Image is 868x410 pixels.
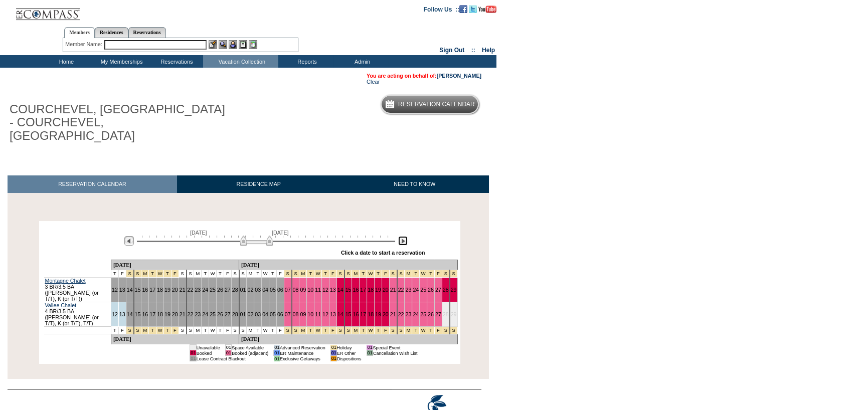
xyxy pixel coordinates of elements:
td: Spring Break Wk 1 2026 - Saturday to Saturday [284,270,291,278]
img: Subscribe to our YouTube Channel [478,6,496,13]
a: 22 [188,311,194,317]
td: Spring Break Wk 3 2026 - Saturday to Saturday [420,270,427,278]
a: 20 [383,311,389,317]
a: 16 [353,311,359,317]
td: F [276,327,284,334]
td: 29 [450,302,457,327]
td: President's Week 2026 - Saturday to Saturday [141,327,149,334]
td: Spring Break Wk 3 2026 - Saturday to Saturday [434,270,442,278]
a: 07 [285,287,291,293]
td: T [111,270,118,278]
a: 15 [345,287,352,293]
a: 24 [202,287,208,293]
a: 13 [119,311,125,317]
td: 28 [442,302,449,327]
a: 14 [127,287,133,293]
td: Spring Break Wk 1 2026 - Saturday to Saturday [322,327,329,334]
td: T [111,327,118,334]
td: Spring Break Wk 1 2026 - Saturday to Saturday [307,270,314,278]
a: 21 [180,311,186,317]
td: 01 [330,345,336,350]
td: Home [38,55,93,68]
img: Reservations [239,40,247,49]
td: Exclusive Getaways [280,356,325,361]
a: 07 [285,311,291,317]
td: Spring Break Wk 1 2026 - Saturday to Saturday [292,270,299,278]
td: Spring Break Wk 2 2026 - Saturday to Saturday [382,270,389,278]
a: 13 [330,287,336,293]
a: 21 [390,287,396,293]
a: 17 [360,287,366,293]
a: 20 [172,287,178,293]
td: Spring Break Wk 3 2026 - Saturday to Saturday [405,270,412,278]
a: 23 [195,287,201,293]
a: 19 [164,311,170,317]
a: Subscribe to our YouTube Channel [478,6,496,12]
div: Member Name: [65,40,104,49]
td: President's Week 2026 - Saturday to Saturday [171,327,179,334]
a: 14 [337,287,343,293]
td: 4 BR/3.5 BA ([PERSON_NAME] (or T/T), K (or T/T), T/T) [44,302,111,327]
td: Spring Break Wk 3 2026 - Saturday to Saturday [427,270,435,278]
td: W [262,270,269,278]
td: Spring Break Wk 2 2026 - Saturday to Saturday [352,327,360,334]
td: Spring Break Wk 1 2026 - Saturday to Saturday [299,327,307,334]
td: Space Available [232,345,269,350]
img: Previous [124,236,134,246]
a: 25 [420,287,426,293]
a: 27 [225,287,231,293]
a: 12 [322,287,328,293]
img: Become our fan on Facebook [459,5,467,13]
a: 12 [112,287,118,293]
td: Spring Break Wk 2 2026 - Saturday to Saturday [344,270,352,278]
td: 01 [330,350,336,356]
td: My Memberships [93,55,148,68]
td: S [231,270,239,278]
td: M [194,270,202,278]
a: 28 [232,311,238,317]
td: Spring Break Wk 1 2026 - Saturday to Saturday [292,327,299,334]
a: RESERVATION CALENDAR [8,175,177,193]
a: 15 [345,311,352,317]
a: 23 [195,311,201,317]
a: 12 [112,311,118,317]
td: Spring Break Wk 4 2026 - Saturday to Saturday [450,327,457,334]
a: 04 [262,311,268,317]
a: 26 [217,287,223,293]
td: 01 [274,345,280,350]
td: [DATE] [111,334,239,344]
td: Follow Us :: [424,5,459,13]
a: 13 [330,311,336,317]
a: 14 [127,311,133,317]
td: Spring Break Wk 2 2026 - Saturday to Saturday [382,327,389,334]
a: 17 [149,287,155,293]
td: Advanced Reservation [280,345,325,350]
a: 20 [172,311,178,317]
td: 01 [274,356,280,361]
td: M [247,327,254,334]
a: 19 [375,311,381,317]
td: President's Week 2026 - Saturday to Saturday [126,270,133,278]
a: 24 [413,311,419,317]
td: S [239,327,247,334]
td: Spring Break Wk 4 2026 - Saturday to Saturday [442,270,449,278]
td: Spring Break Wk 1 2026 - Saturday to Saturday [284,327,291,334]
a: 21 [390,311,396,317]
td: Spring Break Wk 2 2026 - Saturday to Saturday [352,270,360,278]
td: F [276,270,284,278]
td: Cancellation Wish List [373,350,417,356]
a: 23 [405,287,411,293]
td: Spring Break Wk 2 2026 - Saturday to Saturday [367,270,375,278]
a: 26 [428,287,434,293]
a: 06 [277,311,283,317]
td: Spring Break Wk 3 2026 - Saturday to Saturday [434,327,442,334]
td: S [187,327,194,334]
span: :: [471,47,475,54]
a: 05 [270,311,276,317]
td: Special Event [373,345,417,350]
a: 18 [368,311,374,317]
a: 18 [157,287,163,293]
td: 01 [190,356,196,361]
a: 10 [307,287,313,293]
td: S [231,327,239,334]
